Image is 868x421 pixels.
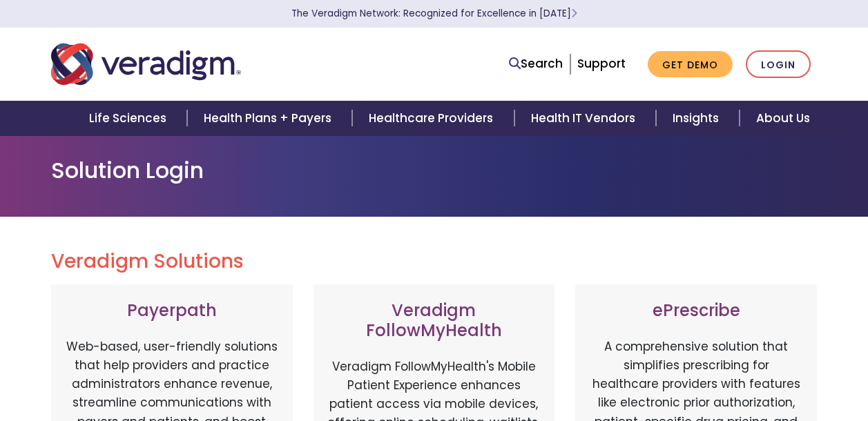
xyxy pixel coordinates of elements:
a: Support [577,55,626,72]
h2: Veradigm Solutions [51,250,818,273]
h3: Payerpath [65,301,279,321]
a: Get Demo [648,51,733,78]
h3: Veradigm FollowMyHealth [327,301,541,341]
span: Learn More [571,7,577,20]
a: Login [746,50,811,79]
a: Healthcare Providers [352,101,514,136]
a: The Veradigm Network: Recognized for Excellence in [DATE]Learn More [291,7,577,20]
h3: ePrescribe [589,301,803,321]
h1: Solution Login [51,157,818,184]
a: Search [509,55,563,73]
img: Veradigm logo [51,41,241,87]
a: About Us [740,101,827,136]
a: Health Plans + Payers [187,101,352,136]
a: Life Sciences [73,101,187,136]
a: Health IT Vendors [514,101,656,136]
a: Insights [656,101,740,136]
